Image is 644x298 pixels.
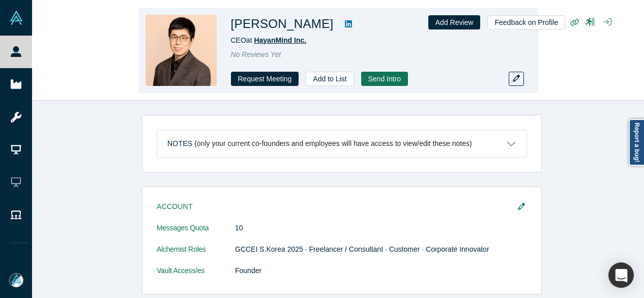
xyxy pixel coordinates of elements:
dd: Founder [235,265,527,276]
span: CEO at [231,36,307,44]
span: No Reviews Yet [231,50,281,58]
button: Notes (only your current co-founders and employees will have access to view/edit these notes) [157,130,526,157]
button: Request Meeting [231,72,299,86]
h1: [PERSON_NAME] [231,15,334,33]
dt: Vault Access/es [157,265,235,287]
dd: 10 [235,223,527,233]
img: Alchemist Vault Logo [9,11,23,25]
a: HayanMind Inc. [254,36,306,44]
img: Jay Oh's Profile Image [145,15,217,86]
h3: Notes [167,138,192,149]
dt: Alchemist Roles [157,244,235,265]
dd: GCCEI S.Korea 2025 · Freelancer / Consultant · Customer · Corporate Innovator [235,244,527,255]
h3: Account [157,201,513,212]
a: Report a bug! [629,119,644,166]
button: Add to List [306,72,354,86]
button: Send Intro [361,72,408,86]
p: (only your current co-founders and employees will have access to view/edit these notes) [194,139,472,148]
button: Feedback on Profile [487,15,565,29]
button: Add Review [428,15,481,29]
dt: Messages Quota [157,223,235,244]
img: Mia Scott's Account [9,273,23,287]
